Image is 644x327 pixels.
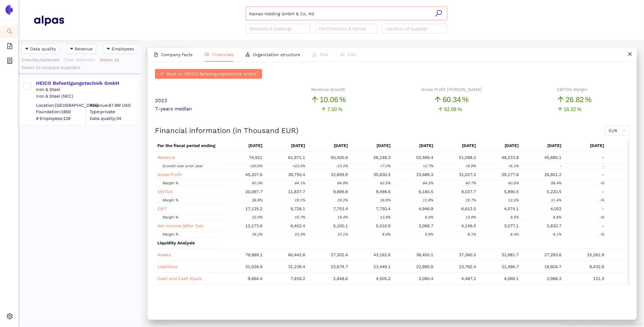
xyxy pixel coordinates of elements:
span: -% [599,181,604,185]
button: caret-downEmployees [103,44,137,54]
span: 2,988.3 [547,276,561,281]
span: 5,890.5 [504,189,519,194]
span: 5,220.5 [547,189,561,194]
span: Margin % [162,181,178,185]
span: 23,449.1 [373,264,390,269]
span: 32,659.9 [331,172,348,177]
span: % [339,94,346,106]
span: 9,699.8 [333,189,348,194]
span: Growth over prior year [162,164,203,168]
span: Assets [157,252,171,257]
span: 43,162.6 [373,252,390,257]
span: 21,496.7 [502,264,519,269]
span: - [602,206,604,211]
span: [DATE] [334,143,348,148]
span: 4,487.2 [461,276,476,281]
span: 64.2% [423,181,433,185]
span: 121.3 [593,276,604,281]
span: eye [340,52,345,57]
span: .32 [569,107,576,112]
span: Gross Profit [157,172,182,177]
span: 27,293.6 [544,252,561,257]
span: EBITDA [157,189,172,194]
span: 8.1% [467,232,476,236]
span: 1 results, 0 selected [21,57,59,62]
span: fund-view [205,52,209,57]
span: 19.2% [337,198,348,202]
span: 50,400.6 [331,155,348,160]
span: 23,792.4 [459,264,476,269]
span: 2,848.6 [333,276,348,281]
span: Cash and Cash Equiv. [157,276,203,281]
span: warning [312,52,317,57]
span: 12.9% [465,215,476,219]
span: Revenue [75,45,93,52]
span: 12.2% [508,198,519,202]
span: .50 [330,107,337,112]
span: 8.9% [382,232,390,236]
div: Location: [GEOGRAPHIC_DATA] [36,102,86,108]
span: Financials [212,52,233,57]
span: 8,432.9 [589,264,604,269]
span: 15.7% [294,215,305,219]
span: 6,180.5 [419,189,433,194]
span: file-text [154,52,158,57]
span: 20,097.7 [245,189,262,194]
span: .82 [574,95,584,104]
span: [DATE] [376,143,390,148]
span: 16.2% [252,232,262,236]
span: Margin % [162,232,178,236]
span: [DATE] [590,143,604,148]
span: - [602,223,604,228]
span: 16.9% [380,198,390,202]
span: -10.2% [335,164,348,168]
span: 51,098.2 [459,155,476,160]
span: 6,402.4 [290,223,305,228]
span: 6,612.5 [461,206,476,211]
span: 60.5% [508,181,519,185]
span: Type: private [90,109,136,115]
span: 4,066.1 [504,276,519,281]
span: 60,442.6 [288,252,305,257]
span: 31,027.2 [459,172,476,177]
span: EBIT [157,206,167,211]
span: 74,921 [249,155,262,160]
span: left [160,72,164,77]
span: 13.8% [380,215,390,219]
span: 62 [444,107,450,112]
span: 9.4% [425,215,433,219]
span: For the fiscal period ending [157,143,215,148]
div: Revenue: 67.9M USD [90,102,136,108]
span: 3,060.4 [419,276,433,281]
button: Clear Selection [63,55,99,65]
span: 22,690.9 [416,264,433,269]
span: +20.9% [250,164,262,168]
span: 8.8% [553,215,561,219]
span: EUR [609,126,626,135]
span: 6.4% [510,232,519,236]
span: [DATE] [248,143,262,148]
span: 11,837.7 [288,189,305,194]
span: 7 [327,107,330,112]
span: 79,989.1 [245,252,262,257]
span: 27,302.4 [331,252,348,257]
span: 29,177.8 [502,172,519,177]
button: leftBack to 'HEICO Befestigungstechnik GmbH' [155,69,262,79]
span: 33,689.3 [416,172,433,177]
span: 10.1% [337,232,348,236]
span: .34 [451,95,461,104]
span: Back to 'HEICO Befestigungstechnik GmbH' [167,70,257,77]
span: 26 [566,95,574,104]
span: [DATE] [505,143,519,148]
span: +5.1% [508,164,519,168]
div: Gross Profit [PERSON_NAME] [421,86,482,93]
img: Logo [4,5,14,15]
img: Homepage [34,13,64,28]
span: % [585,94,592,106]
span: Foundation: 1900 [36,109,86,115]
span: 22.9% [252,215,262,219]
span: arrow-up [311,96,318,103]
span: 9,498.6 [376,189,390,194]
button: caret-downData quality [21,44,59,54]
span: 58.4% [551,181,561,185]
